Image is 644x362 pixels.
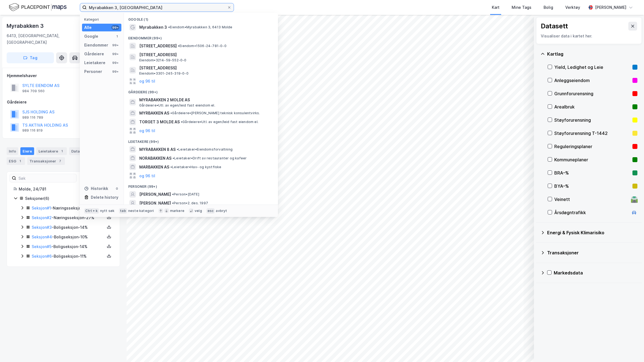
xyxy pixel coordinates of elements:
[32,205,105,211] div: - Næringsseksjon - 24%
[139,51,271,58] span: [STREET_ADDRESS]
[181,120,182,124] span: •
[554,77,630,84] div: Anleggseiendom
[139,164,169,170] span: MARBAKKEN AS
[139,200,171,206] span: [PERSON_NAME]
[124,180,278,190] div: Personer (99+)
[565,4,580,11] div: Verktøy
[84,33,98,40] div: Google
[91,194,118,201] div: Delete history
[168,25,233,29] span: Eiendom • Myrabakken 3, 6413 Molde
[554,156,630,163] div: Kommuneplaner
[173,156,174,160] span: •
[170,111,172,115] span: •
[57,158,63,164] div: 7
[172,201,174,205] span: •
[19,186,113,192] div: Molde, 24/781
[554,209,629,216] div: Årsdøgntrafikk
[100,209,115,213] div: nytt søk
[547,51,637,57] div: Kartlag
[7,52,54,63] button: Tag
[32,253,105,260] div: - Boligseksjon - 11%
[84,68,102,75] div: Personer
[32,224,105,231] div: - Boligseksjon - 14%
[32,225,52,230] a: Seksjon#3
[541,22,568,31] div: Datasett
[554,117,630,123] div: Støyforurensning
[170,111,260,115] span: Gårdeiere • [PERSON_NAME] teknisk konsulentvirks.
[16,174,77,182] input: Søk
[139,172,155,179] button: og 96 til
[631,196,638,203] div: 🛣️
[7,72,120,79] div: Hjemmelshaver
[139,78,155,85] button: og 96 til
[87,3,227,12] input: Søk på adresse, matrikkel, gårdeiere, leietakere eller personer
[139,119,180,125] span: TORGET 3 MOLDE AS
[27,157,65,165] div: Transaksjoner
[84,59,105,66] div: Leietakere
[616,336,644,362] iframe: Chat Widget
[32,235,52,239] a: Seksjon#4
[69,147,90,155] div: Datasett
[172,192,174,196] span: •
[32,215,52,220] a: Seksjon#2
[9,2,67,12] img: logo.f888ab2527a4732fd821a326f86c7f29.svg
[544,4,553,11] div: Bolig
[178,44,179,48] span: •
[111,43,119,47] div: 99+
[195,209,202,213] div: velg
[139,155,171,162] span: NORABAKKEN AS
[595,4,626,11] div: [PERSON_NAME]
[554,183,630,189] div: BYA–%
[32,243,105,250] div: - Boligseksjon - 14%
[124,32,278,42] div: Eiendommer (99+)
[32,214,105,221] div: - Næringsseksjon - 27%
[32,244,51,249] a: Seksjon#5
[554,143,630,150] div: Reguleringsplaner
[139,127,155,134] button: og 96 til
[492,4,500,11] div: Kart
[554,104,630,110] div: Arealbruk
[84,17,121,21] div: Kategori
[111,69,119,74] div: 99+
[22,128,43,133] div: 989 116 819
[32,206,51,210] a: Seksjon#1
[173,156,247,160] span: Leietaker • Drift av restauranter og kafeer
[177,147,233,152] span: Leietaker • Eiendomsforvaltning
[59,148,65,154] div: 1
[7,21,45,30] div: Myrabakken 3
[554,64,630,70] div: Yield, Ledighet og Leie
[7,99,120,105] div: Gårdeiere
[111,61,119,65] div: 99+
[111,25,119,30] div: 99+
[177,147,178,151] span: •
[554,90,630,97] div: Grunnforurensning
[181,120,258,124] span: Gårdeiere • Utl. av egen/leid fast eiendom el.
[139,71,189,76] span: Eiendom • 3301-245-319-0-0
[170,209,184,213] div: markere
[139,110,169,116] span: MYRBAKKEN AS
[115,186,119,191] div: 0
[124,13,278,23] div: Google (1)
[554,170,630,176] div: BRA–%
[124,135,278,145] div: Leietakere (99+)
[22,115,43,120] div: 989 116 789
[170,165,222,169] span: Leietaker • Hav- og kystfiske
[84,42,108,48] div: Eiendommer
[84,208,99,214] div: Ctrl + k
[124,86,278,96] div: Gårdeiere (99+)
[547,249,637,256] div: Transaksjoner
[139,24,167,31] span: Myrabakken 3
[547,229,637,236] div: Energi & Fysisk Klimarisiko
[616,336,644,362] div: Kontrollprogram for chat
[139,58,187,62] span: Eiendom • 3214-59-552-0-0
[7,32,94,46] div: 6413, [GEOGRAPHIC_DATA], [GEOGRAPHIC_DATA]
[170,165,172,169] span: •
[17,158,23,164] div: 1
[128,209,154,213] div: neste kategori
[172,192,199,197] span: Person • [DATE]
[554,270,637,276] div: Markedsdata
[139,103,215,108] span: Gårdeiere • Utl. av egen/leid fast eiendom el.
[32,234,105,240] div: - Boligseksjon - 10%
[20,147,34,155] div: Eiere
[139,191,171,198] span: [PERSON_NAME]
